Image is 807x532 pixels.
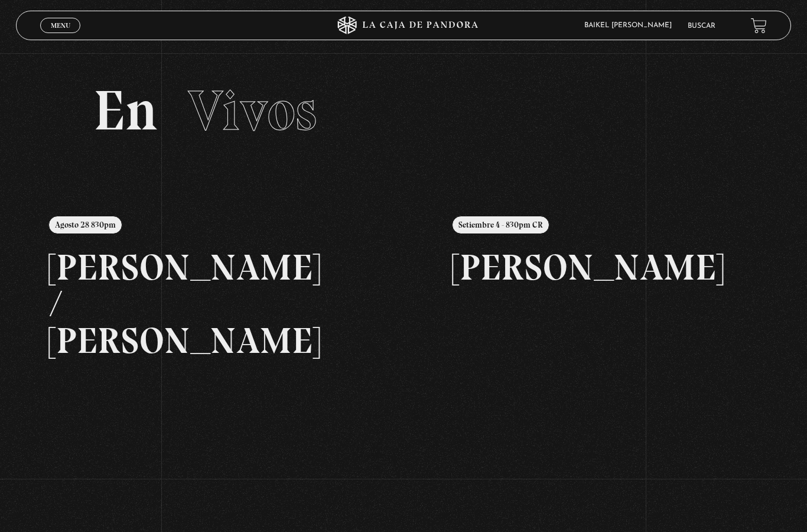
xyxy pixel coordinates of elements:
[578,22,684,29] span: Baikel [PERSON_NAME]
[688,22,715,30] a: Buscar
[751,18,767,34] a: View your shopping cart
[93,83,713,139] h2: En
[47,32,74,40] span: Cerrar
[51,22,70,29] span: Menu
[188,77,317,144] span: Vivos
